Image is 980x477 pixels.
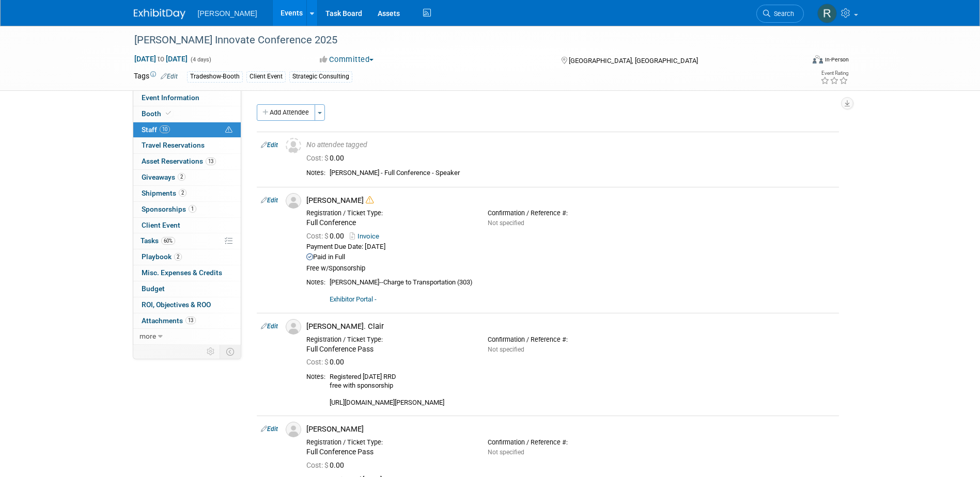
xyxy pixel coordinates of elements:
div: Event Rating [820,71,848,76]
a: Giveaways2 [133,170,241,185]
span: 2 [174,253,182,261]
span: to [156,55,166,63]
a: Edit [161,73,178,80]
div: Strategic Consulting [289,71,352,82]
a: Edit [261,323,278,330]
div: Registration / Ticket Type: [306,336,472,344]
span: Not specified [488,449,524,456]
i: Booth reservation complete [166,110,171,116]
span: 13 [206,157,216,165]
span: (4 days) [190,56,211,63]
span: ROI, Objectives & ROO [142,300,211,309]
span: Staff [142,125,170,134]
a: Shipments2 [133,186,241,201]
a: Invoice [350,232,383,240]
span: Cost: $ [306,461,330,469]
a: Event Information [133,90,241,106]
a: more [133,329,241,344]
span: Cost: $ [306,154,330,162]
span: more [139,332,156,340]
a: Search [756,5,804,23]
span: Event Information [142,93,199,102]
div: Registration / Ticket Type: [306,209,472,217]
div: Payment Due Date: [DATE] [306,243,835,251]
img: Rebecca Deis [817,4,837,23]
span: 13 [185,316,196,324]
span: 0.00 [306,232,348,240]
span: Search [770,10,794,18]
img: Format-Inperson.png [813,55,823,63]
td: Tags [134,71,178,83]
span: Giveaways [142,173,185,181]
a: Travel Reservations [133,138,241,153]
a: Staff10 [133,122,241,138]
span: 2 [179,189,186,197]
div: Confirmation / Reference #: [488,336,654,344]
div: Confirmation / Reference #: [488,209,654,217]
div: Confirmation / Reference #: [488,438,654,447]
span: 1 [189,205,196,213]
span: 0.00 [306,461,348,469]
div: Tradeshow-Booth [187,71,243,82]
img: Associate-Profile-5.png [286,422,301,437]
span: Booth [142,109,173,118]
div: Paid in Full [306,253,835,262]
button: Add Attendee [257,104,315,121]
a: Edit [261,197,278,204]
span: [GEOGRAPHIC_DATA], [GEOGRAPHIC_DATA] [569,57,698,65]
a: Asset Reservations13 [133,154,241,169]
span: Potential Scheduling Conflict -- at least one attendee is tagged in another overlapping event. [225,125,232,135]
a: Client Event [133,218,241,233]
a: Booth [133,106,241,122]
span: Asset Reservations [142,157,216,165]
span: [PERSON_NAME] [198,9,257,18]
div: Event Format [743,54,849,69]
a: Playbook2 [133,249,241,265]
a: Budget [133,281,241,297]
span: Client Event [142,221,180,229]
img: Unassigned-User-Icon.png [286,138,301,153]
span: Playbook [142,252,182,261]
div: Registered [DATE] RRD free with sponsorship [URL][DOMAIN_NAME][PERSON_NAME] [330,373,835,407]
a: Edit [261,425,278,433]
div: [PERSON_NAME] [306,424,835,434]
span: 2 [178,173,185,181]
a: Misc. Expenses & Credits [133,265,241,281]
div: In-Person [825,56,849,63]
img: ExhibitDay [134,9,185,19]
a: Attachments13 [133,313,241,329]
td: Personalize Event Tab Strip [202,345,220,358]
a: Sponsorships1 [133,202,241,217]
span: Misc. Expenses & Credits [142,268,222,277]
span: 0.00 [306,154,348,162]
a: Exhibitor Portal - [330,295,377,303]
span: Shipments [142,189,186,197]
div: Full Conference Pass [306,345,472,354]
a: ROI, Objectives & ROO [133,297,241,313]
span: [DATE] [DATE] [134,54,188,63]
i: Double-book Warning! [366,196,374,204]
div: [PERSON_NAME] [306,196,835,205]
button: Committed [316,54,378,65]
div: Notes: [306,373,325,381]
img: Associate-Profile-5.png [286,193,301,209]
a: Edit [261,141,278,149]
div: Full Conference [306,218,472,228]
div: Full Conference Pass [306,448,472,457]
span: Tasks [141,236,175,245]
div: [PERSON_NAME] - Full Conference - Speaker [330,169,835,178]
span: Attachments [142,316,196,325]
div: Registration / Ticket Type: [306,438,472,447]
div: Client Event [246,71,286,82]
span: Not specified [488,219,524,227]
span: Not specified [488,346,524,353]
span: 0.00 [306,358,348,366]
div: No attendee tagged [306,140,835,150]
a: Tasks60% [133,233,241,249]
span: Sponsorships [142,205,196,213]
div: [PERSON_NAME]. Clair [306,322,835,331]
span: Budget [142,284,165,293]
div: Notes: [306,169,325,177]
img: Associate-Profile-5.png [286,319,301,335]
span: 60% [161,237,175,245]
